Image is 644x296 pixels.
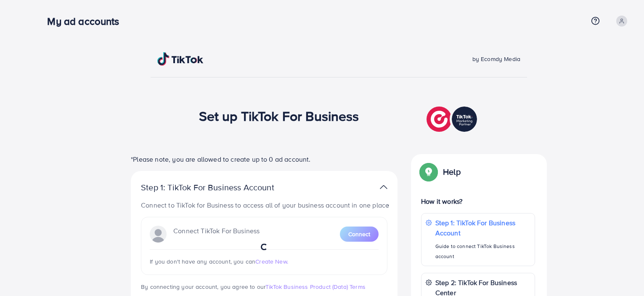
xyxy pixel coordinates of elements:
p: Step 1: TikTok For Business Account [141,182,301,192]
span: by Ecomdy Media [472,55,520,63]
h1: Set up TikTok For Business [199,108,359,124]
h3: My ad accounts [47,15,126,27]
img: TikTok partner [427,104,479,134]
p: Help [443,167,461,177]
img: TikTok [157,52,204,66]
p: *Please note, you are allowed to create up to 0 ad account. [131,154,398,164]
p: How it works? [421,196,535,206]
p: Step 1: TikTok For Business Account [435,218,530,238]
p: Guide to connect TikTok Business account [435,241,530,261]
img: TikTok partner [380,181,387,193]
img: Popup guide [421,164,436,179]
